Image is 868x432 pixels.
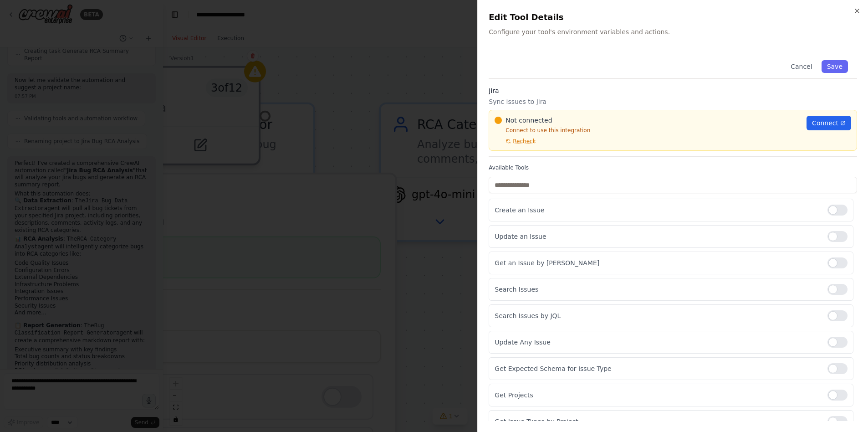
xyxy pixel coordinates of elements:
[495,258,820,267] p: Get an Issue by [PERSON_NAME]
[505,116,552,125] span: Not connected
[495,285,820,294] p: Search Issues
[822,60,848,73] button: Save
[495,206,820,215] p: Create an Issue
[495,127,801,134] p: Connect to use this integration
[812,118,838,128] span: Connect
[513,138,536,145] span: Recheck
[785,60,817,73] button: Cancel
[495,364,820,373] p: Get Expected Schema for Issue Type
[495,417,820,426] p: Get Issue Types by Project
[489,164,857,171] label: Available Tools
[489,86,857,95] h3: Jira
[495,338,820,347] p: Update Any Issue
[489,11,857,24] h2: Edit Tool Details
[489,97,857,106] p: Sync issues to Jira
[495,232,820,241] p: Update an Issue
[489,27,857,36] p: Configure your tool's environment variables and actions.
[495,311,820,320] p: Search Issues by JQL
[807,116,851,130] a: Connect
[495,138,536,145] button: Recheck
[495,391,820,400] p: Get Projects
